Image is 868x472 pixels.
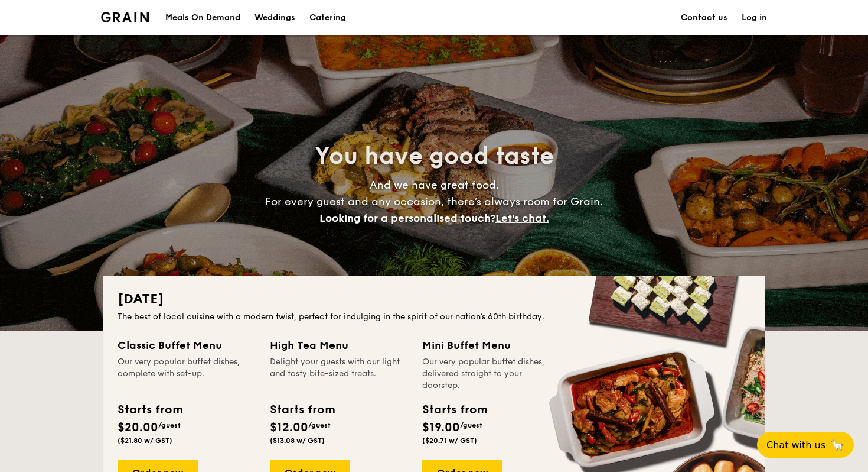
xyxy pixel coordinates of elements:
[270,401,334,419] div: Starts from
[118,356,256,392] div: Our very popular buffet dishes, complete with set-up.
[422,421,460,435] span: $19.00
[101,12,149,22] a: Logotype
[319,212,495,225] span: Looking for a personalised touch?
[158,421,181,429] span: /guest
[118,311,750,323] div: The best of local cuisine with a modern twist, perfect for indulging in the spirit of our nation’...
[315,142,554,170] span: You have good taste
[460,421,482,429] span: /guest
[270,337,408,354] div: High Tea Menu
[495,212,549,225] span: Let's chat.
[265,179,603,225] span: And we have great food. For every guest and any occasion, there’s always room for Grain.
[766,439,825,451] span: Chat with us
[101,12,149,22] img: Grain
[118,437,172,445] span: ($21.80 w/ GST)
[422,401,487,419] div: Starts from
[118,401,182,419] div: Starts from
[118,337,256,354] div: Classic Buffet Menu
[308,421,331,429] span: /guest
[270,356,408,392] div: Delight your guests with our light and tasty bite-sized treats.
[270,437,325,445] span: ($13.08 w/ GST)
[270,421,308,435] span: $12.00
[757,432,854,458] button: Chat with us🦙
[422,356,560,392] div: Our very popular buffet dishes, delivered straight to your doorstep.
[830,438,844,452] span: 🦙
[422,437,477,445] span: ($20.71 w/ GST)
[422,337,560,354] div: Mini Buffet Menu
[118,290,750,309] h2: [DATE]
[118,421,158,435] span: $20.00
